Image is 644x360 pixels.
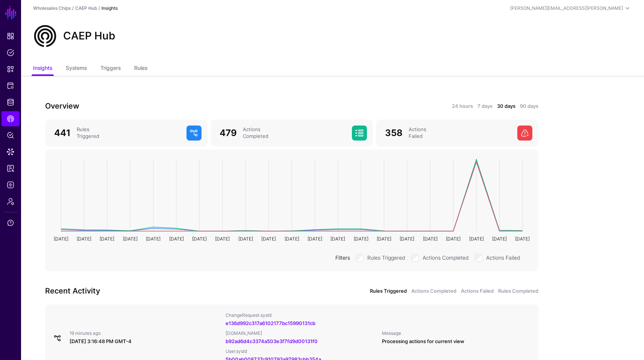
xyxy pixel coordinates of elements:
[226,338,318,344] a: b92ad6d4c3374a503e3f7fd9d00131f0
[123,236,138,242] text: [DATE]
[7,219,14,227] span: Support
[220,127,237,138] span: 479
[215,236,230,242] text: [DATE]
[486,253,520,262] label: Actions Failed
[7,148,14,156] span: Data Lens
[102,5,118,11] strong: Insights
[332,254,353,262] div: Filters
[100,62,121,76] a: Triggers
[74,126,183,140] div: Rules Triggered
[452,103,473,110] a: 24 hours
[100,236,114,242] text: [DATE]
[97,5,102,12] div: /
[7,181,14,189] span: Logs
[63,30,115,42] h2: CAEP Hub
[169,236,184,242] text: [DATE]
[70,338,220,345] div: [DATE] 3:16:48 PM GMT-4
[330,236,345,242] text: [DATE]
[66,62,87,76] a: Systems
[33,5,71,11] a: Wholesales Chips
[400,236,414,242] text: [DATE]
[226,348,376,354] div: User.sysId
[354,236,368,242] text: [DATE]
[2,194,20,209] a: Admin
[2,128,20,143] a: Policy Lens
[285,236,299,242] text: [DATE]
[240,126,349,140] div: Actions Completed
[226,312,376,318] div: ChangeRequest.sysId
[5,5,17,21] a: SGNL
[2,177,20,192] a: Logs
[7,165,14,172] span: Reports
[515,236,530,242] text: [DATE]
[308,236,322,242] text: [DATE]
[54,236,68,242] text: [DATE]
[45,285,287,297] h3: Recent Activity
[45,100,287,112] h3: Overview
[367,253,405,262] label: Rules Triggered
[192,236,207,242] text: [DATE]
[461,287,494,295] a: Actions Failed
[7,32,14,40] span: Dashboard
[510,5,623,12] div: [PERSON_NAME][EMAIL_ADDRESS][PERSON_NAME]
[423,253,469,262] label: Actions Completed
[2,95,20,110] a: Identity Data Fabric
[477,103,492,110] a: 7 days
[71,5,75,12] div: /
[2,45,20,60] a: Policies
[54,127,71,138] span: 441
[2,161,20,176] a: Reports
[261,236,276,242] text: [DATE]
[238,236,253,242] text: [DATE]
[385,127,403,138] span: 358
[497,103,515,110] a: 30 days
[7,98,14,106] span: Identity Data Fabric
[2,78,20,93] a: Protected Systems
[382,338,532,345] div: Processing actions for current view
[7,198,14,205] span: Admin
[492,236,507,242] text: [DATE]
[7,82,14,89] span: Protected Systems
[411,287,456,295] a: Actions Completed
[134,62,147,76] a: Rules
[226,330,376,336] div: [DOMAIN_NAME]
[2,111,20,126] a: CAEP Hub
[75,5,97,11] a: CAEP Hub
[446,236,461,242] text: [DATE]
[2,62,20,77] a: Snippets
[7,49,14,56] span: Policies
[423,236,438,242] text: [DATE]
[2,144,20,159] a: Data Lens
[520,103,538,110] a: 90 days
[2,29,20,44] a: Dashboard
[33,62,52,76] a: Insights
[377,236,391,242] text: [DATE]
[7,132,14,139] span: Policy Lens
[146,236,161,242] text: [DATE]
[7,65,14,73] span: Snippets
[370,287,407,295] a: Rules Triggered
[498,287,538,295] a: Rules Completed
[77,236,91,242] text: [DATE]
[70,330,220,336] div: 19 minutes ago
[406,126,514,140] div: Actions Failed
[226,320,315,326] a: e136d992c317a6102177bc15990131cb
[382,330,532,336] div: Message
[7,115,14,123] span: CAEP Hub
[469,236,484,242] text: [DATE]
